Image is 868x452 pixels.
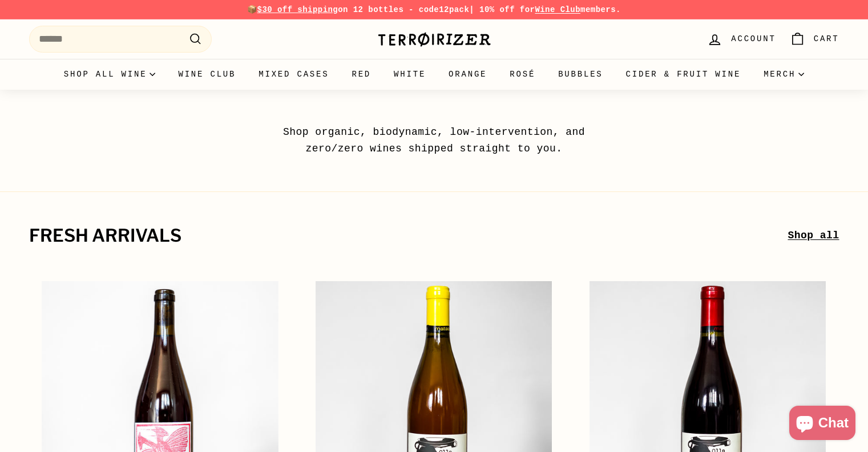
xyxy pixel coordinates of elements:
[257,124,611,157] p: Shop organic, biodynamic, low-intervention, and zero/zero wines shipped straight to you.
[498,59,547,90] a: Rosé
[814,33,839,45] span: Cart
[167,59,247,90] a: Wine Club
[340,59,382,90] a: Red
[700,22,782,56] a: Account
[382,59,437,90] a: White
[29,3,839,16] p: 📦 on 12 bottles - code | 10% off for members.
[257,5,338,14] span: $30 off shipping
[535,5,580,14] a: Wine Club
[615,59,753,90] a: Cider & Fruit Wine
[29,226,788,246] h2: fresh arrivals
[437,59,498,90] a: Orange
[547,59,614,90] a: Bubbles
[783,22,846,56] a: Cart
[786,406,859,443] inbox-online-store-chat: Shopify online store chat
[247,59,340,90] a: Mixed Cases
[752,59,815,90] summary: Merch
[439,5,469,14] strong: 12pack
[788,227,839,244] a: Shop all
[6,59,862,90] div: Primary
[731,33,776,45] span: Account
[53,59,167,90] summary: Shop all wine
